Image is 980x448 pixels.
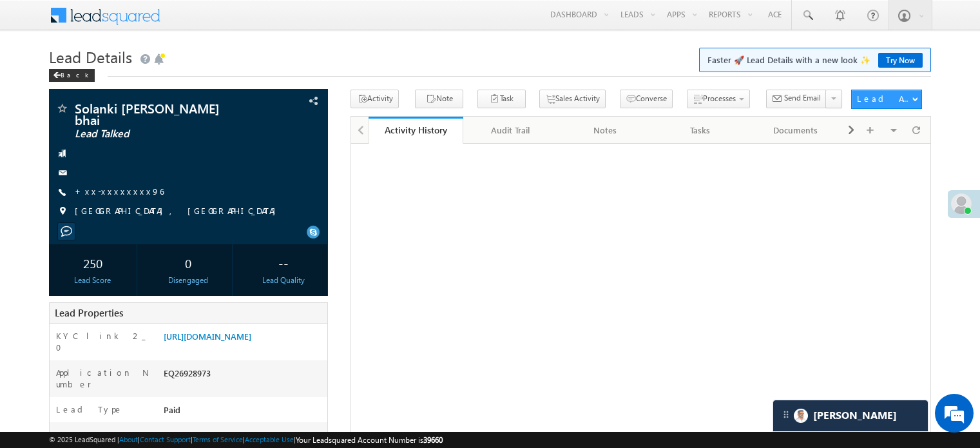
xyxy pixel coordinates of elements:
div: Back [49,69,95,82]
a: Audit Trail [463,117,558,144]
a: Activity History [369,117,463,144]
div: EQ26928973 [160,367,327,385]
span: [PERSON_NAME] [164,429,229,440]
span: © 2025 LeadSquared | | | | | [49,434,443,446]
label: Lead Type [56,404,123,415]
div: Disengaged [148,275,229,286]
button: Note [415,90,463,108]
button: Lead Actions [851,90,922,109]
button: Task [477,90,526,108]
span: Faster 🚀 Lead Details with a new look ✨ [707,54,923,66]
div: Tasks [664,122,736,138]
a: Back [49,68,101,79]
a: [URL][DOMAIN_NAME] [164,331,251,342]
span: Send Email [784,92,821,104]
span: Your Leadsquared Account Number is [296,435,443,445]
label: KYC link 2_0 [56,330,150,353]
span: Lead Details [49,46,132,67]
span: Lead Properties [55,306,123,319]
label: Owner [56,429,86,440]
span: Lead Talked [75,128,247,141]
button: Processes [687,90,750,108]
div: 250 [52,251,133,275]
div: -- [243,251,324,275]
a: +xx-xxxxxxxx96 [75,186,164,197]
span: Solanki [PERSON_NAME] bhai [75,102,247,125]
button: Converse [620,90,673,108]
img: Carter [794,409,808,423]
div: Lead Score [52,275,133,286]
div: Activity History [378,124,454,136]
button: Sales Activity [539,90,606,108]
a: Terms of Service [193,435,243,443]
span: [GEOGRAPHIC_DATA], [GEOGRAPHIC_DATA] [75,205,282,218]
span: 39660 [423,435,443,445]
button: Send Email [766,90,827,108]
a: About [119,435,138,443]
div: Paid [160,404,327,422]
a: Try Now [878,53,923,68]
div: 0 [148,251,229,275]
button: Activity [351,90,399,108]
div: Documents [759,122,832,138]
div: carter-dragCarter[PERSON_NAME] [773,400,928,432]
a: Notes [559,117,653,144]
a: Documents [749,117,843,144]
div: Notes [569,122,642,138]
a: Tasks [653,117,748,144]
a: Acceptable Use [245,435,294,443]
div: Lead Quality [243,275,324,286]
img: carter-drag [781,409,791,420]
div: Lead Actions [857,93,912,104]
div: Audit Trail [474,122,546,138]
label: Application Number [56,367,150,390]
span: Processes [703,93,736,103]
span: Carter [813,409,897,422]
a: Contact Support [140,435,191,443]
